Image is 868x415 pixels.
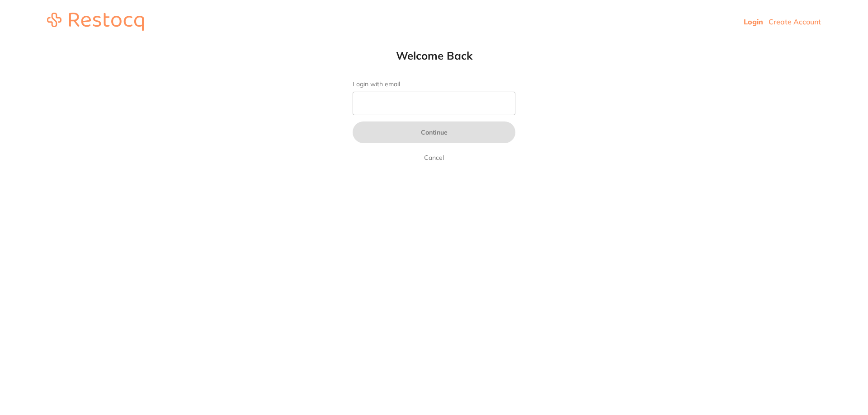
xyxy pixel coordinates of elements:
[353,80,515,88] label: Login with email
[422,152,446,163] a: Cancel
[744,17,763,26] a: Login
[353,121,515,143] button: Continue
[335,49,533,62] h1: Welcome Back
[769,17,821,26] a: Create Account
[47,13,144,31] img: restocq_logo.svg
